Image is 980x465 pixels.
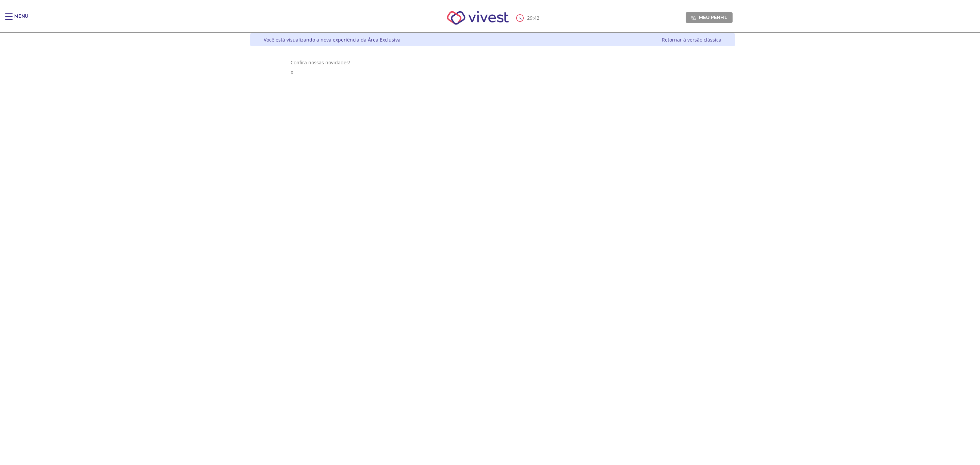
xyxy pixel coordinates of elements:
div: : [516,14,541,22]
a: Retornar à versão clássica [662,36,721,43]
span: X [291,69,293,76]
span: 29 [527,15,533,21]
div: Confira nossas novidades! [291,59,695,66]
a: Meu perfil [686,12,733,22]
div: Menu [14,13,28,27]
img: Vivest [439,3,517,32]
span: Meu perfil [699,14,727,20]
span: 42 [534,15,539,21]
div: Vivest [245,33,735,465]
div: Você está visualizando a nova experiência da Área Exclusiva [264,36,401,43]
img: Meu perfil [691,15,696,20]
